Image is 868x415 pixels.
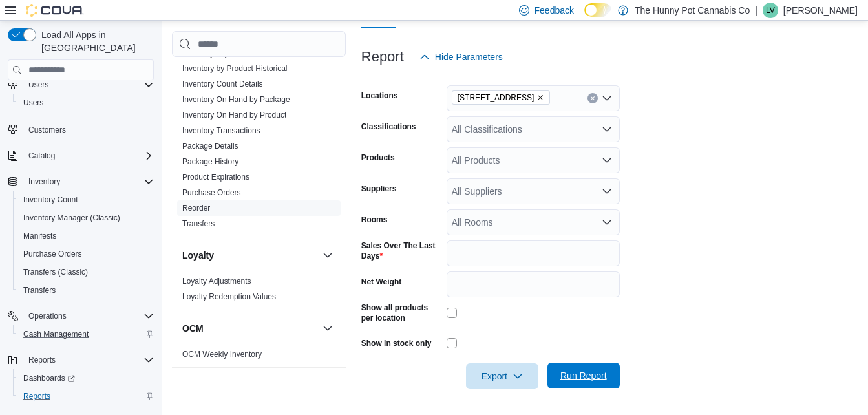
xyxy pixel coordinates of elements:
[182,157,238,166] a: Package History
[18,246,154,262] span: Purchase Orders
[182,172,249,182] span: Product Expirations
[28,176,60,187] span: Inventory
[23,174,65,189] button: Inventory
[414,44,508,70] button: Hide Parameters
[3,173,159,191] button: Inventory
[361,90,398,101] label: Locations
[23,195,78,205] span: Inventory Count
[3,307,159,325] button: Operations
[23,285,56,295] span: Transfers
[602,155,612,165] button: Open list of options
[547,363,620,388] button: Run Report
[18,210,154,226] span: Inventory Manager (Classic)
[182,218,215,229] span: Transfers
[182,111,286,120] a: Inventory On Hand by Product
[560,369,607,382] span: Run Report
[182,292,276,302] span: Loyalty Redemption Values
[18,388,56,404] a: Reports
[18,228,61,244] a: Manifests
[320,321,335,336] button: OCM
[535,4,574,17] span: Feedback
[182,219,215,228] a: Transfers
[18,370,154,386] span: Dashboards
[182,249,317,262] button: Loyalty
[182,322,204,335] h3: OCM
[182,142,238,151] a: Package Details
[18,326,154,342] span: Cash Management
[18,192,154,207] span: Inventory Count
[28,355,56,365] span: Reports
[320,248,335,263] button: Loyalty
[172,45,346,237] div: Inventory
[587,93,598,103] button: Clear input
[182,156,238,167] span: Package History
[18,192,83,207] a: Inventory Count
[361,49,404,65] h3: Report
[13,209,159,227] button: Inventory Manager (Classic)
[182,277,251,286] a: Loyalty Adjustments
[23,308,154,324] span: Operations
[474,363,531,389] span: Export
[13,325,159,343] button: Cash Management
[182,173,249,182] a: Product Expirations
[23,122,71,138] a: Customers
[18,282,61,298] a: Transfers
[435,50,503,63] span: Hide Parameters
[18,264,93,280] a: Transfers (Classic)
[361,240,441,261] label: Sales Over The Last Days
[23,352,154,368] span: Reports
[182,322,317,335] button: OCM
[23,231,56,241] span: Manifests
[182,249,214,262] h3: Loyalty
[18,228,154,244] span: Manifests
[28,311,67,321] span: Operations
[584,17,585,17] span: Dark Mode
[755,3,757,18] p: |
[13,94,159,112] button: Users
[766,3,775,18] span: LV
[602,124,612,134] button: Open list of options
[182,188,241,197] a: Purchase Orders
[18,326,94,342] a: Cash Management
[18,95,154,111] span: Users
[182,141,238,151] span: Package Details
[18,246,87,262] a: Purchase Orders
[13,245,159,263] button: Purchase Orders
[13,191,159,209] button: Inventory Count
[13,227,159,245] button: Manifests
[536,94,544,101] button: Remove 5035 Hurontario St from selection in this group
[23,213,120,223] span: Inventory Manager (Classic)
[182,187,241,198] span: Purchase Orders
[602,186,612,197] button: Open list of options
[182,292,276,301] a: Loyalty Redemption Values
[182,64,288,73] a: Inventory by Product Historical
[602,217,612,228] button: Open list of options
[182,110,286,120] span: Inventory On Hand by Product
[23,174,154,189] span: Inventory
[3,76,159,94] button: Users
[23,391,50,401] span: Reports
[23,148,154,164] span: Catalog
[13,387,159,405] button: Reports
[23,148,60,164] button: Catalog
[23,373,75,383] span: Dashboards
[28,125,66,135] span: Customers
[182,125,260,136] span: Inventory Transactions
[361,122,416,132] label: Classifications
[3,351,159,369] button: Reports
[23,267,88,277] span: Transfers (Classic)
[18,370,80,386] a: Dashboards
[458,91,535,104] span: [STREET_ADDRESS]
[182,80,263,89] a: Inventory Count Details
[182,79,263,89] span: Inventory Count Details
[361,338,432,348] label: Show in stock only
[23,329,89,339] span: Cash Management
[182,350,262,359] a: OCM Weekly Inventory
[635,3,750,18] p: The Hunny Pot Cannabis Co
[13,263,159,281] button: Transfers (Classic)
[13,281,159,299] button: Transfers
[18,282,154,298] span: Transfers
[182,349,262,359] span: OCM Weekly Inventory
[182,95,290,104] a: Inventory On Hand by Package
[452,90,551,105] span: 5035 Hurontario St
